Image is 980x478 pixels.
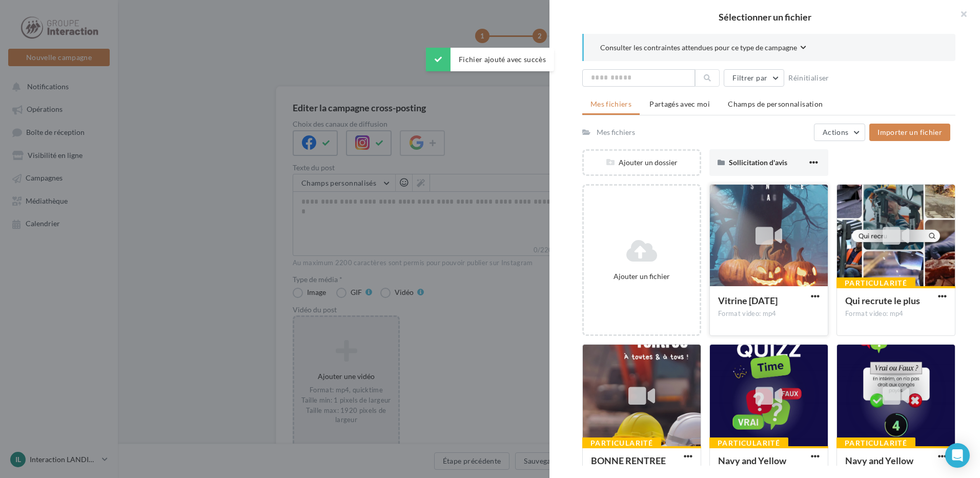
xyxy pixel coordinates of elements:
[566,12,964,22] h2: Sélectionner un fichier
[584,157,700,168] div: Ajouter un dossier
[945,443,970,468] div: Open Intercom Messenger
[845,295,920,306] span: Qui recrute le plus
[649,99,710,108] span: Partagés avec moi
[814,124,865,141] button: Actions
[590,99,631,108] span: Mes fichiers
[597,127,635,137] div: Mes fichiers
[588,271,696,282] div: Ajouter un fichier
[724,69,784,87] button: Filtrer par
[728,99,823,108] span: Champs de personnalisation
[836,437,915,449] div: Particularité
[426,48,554,71] div: Fichier ajouté avec succès
[729,158,787,167] span: Sollicitation d'avis
[877,128,942,136] span: Importer un fichier
[709,437,788,449] div: Particularité
[845,309,947,318] div: Format video: mp4
[600,43,797,53] span: Consulter les contraintes attendues pour ce type de campagne
[823,128,848,136] span: Actions
[718,295,778,306] span: Vitrine Halloween 2025
[784,72,833,84] button: Réinitialiser
[591,455,666,466] span: BONNE RENTREE
[869,124,950,141] button: Importer un fichier
[718,309,820,318] div: Format video: mp4
[600,42,806,55] button: Consulter les contraintes attendues pour ce type de campagne
[836,277,915,289] div: Particularité
[582,437,661,449] div: Particularité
